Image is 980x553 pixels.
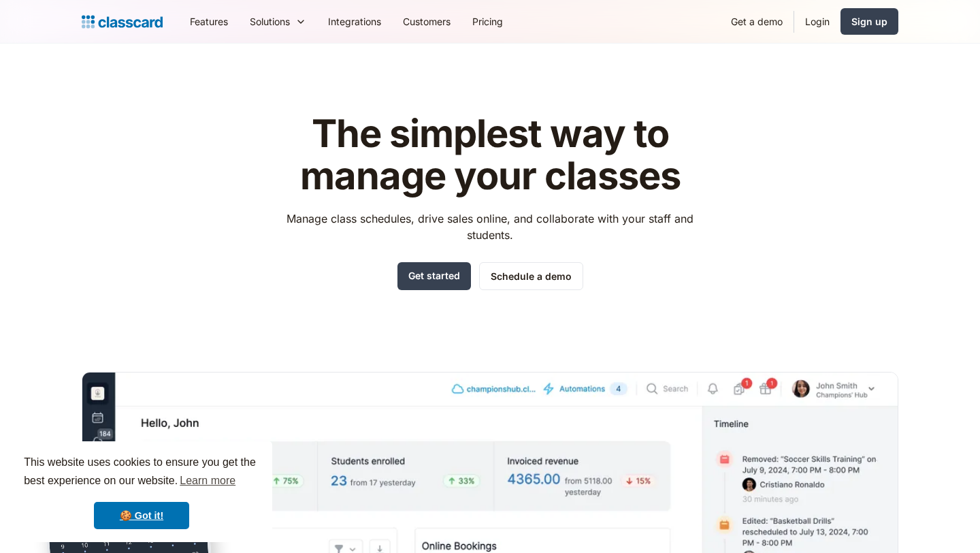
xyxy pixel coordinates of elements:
a: Features [179,6,239,37]
div: Solutions [239,6,317,37]
div: Solutions [250,14,290,29]
a: dismiss cookie message [94,502,189,529]
a: Integrations [317,6,392,37]
a: Login [794,6,840,37]
h1: The simplest way to manage your classes [274,113,706,197]
a: Sign up [840,8,898,35]
p: Manage class schedules, drive sales online, and collaborate with your staff and students. [274,210,706,243]
a: Get started [397,262,471,290]
a: Get a demo [720,6,794,37]
span: This website uses cookies to ensure you get the best experience on our website. [24,454,259,491]
a: Schedule a demo [479,262,583,290]
a: Logo [82,12,163,31]
div: cookieconsent [11,441,272,542]
a: Customers [392,6,461,37]
a: Pricing [461,6,514,37]
div: Sign up [851,14,887,29]
a: learn more about cookies [178,471,238,491]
